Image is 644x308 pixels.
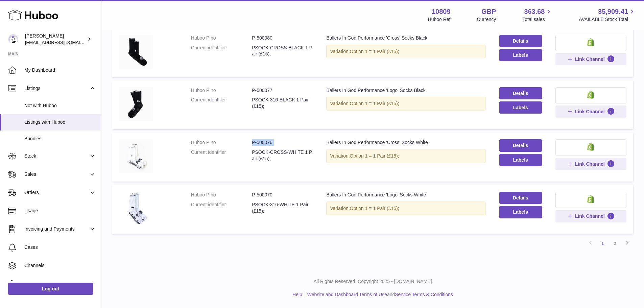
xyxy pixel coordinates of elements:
span: Listings [24,85,89,92]
span: Option 1 = 1 Pair (£15); [350,49,399,54]
span: Link Channel [575,213,605,219]
button: Labels [499,206,542,218]
a: 1 [597,237,609,250]
button: Labels [499,49,542,61]
button: Link Channel [555,210,626,222]
li: and [305,291,453,298]
dd: PSOCK-316-WHITE 1 Pair (£15); [252,202,313,214]
a: Details [499,139,542,151]
span: Not with Huboo [24,102,96,109]
span: Link Channel [575,56,605,62]
span: Listings with Huboo [24,119,96,125]
div: Ballers In God Performance 'Logo' Socks Black [326,87,485,94]
span: [EMAIL_ADDRESS][DOMAIN_NAME] [25,40,99,45]
dt: Huboo P no [191,35,252,41]
span: Sales [24,171,89,177]
div: Variation: [326,97,485,111]
img: Ballers In God Performance 'Cross' Socks Black [119,35,153,69]
strong: 10809 [432,7,451,16]
img: shopify-small.png [587,91,594,99]
a: 363.68 Total sales [522,7,552,23]
span: Settings [24,281,96,287]
div: Currency [477,16,496,23]
dd: P-500076 [252,139,313,146]
a: Service Terms & Conditions [395,292,453,297]
a: Details [499,192,542,204]
dt: Current identifier [191,202,252,214]
div: Variation: [326,202,485,215]
dt: Huboo P no [191,139,252,146]
div: [PERSON_NAME] [25,33,86,46]
a: Log out [8,283,93,295]
button: Labels [499,154,542,166]
img: Ballers In God Performance 'Logo' Socks White [119,192,153,226]
a: 2 [609,237,621,250]
img: internalAdmin-10809@internal.huboo.com [8,34,18,44]
dd: PSOCK-316-BLACK 1 Pair (£15); [252,97,313,110]
div: Variation: [326,45,485,58]
strong: GBP [481,7,496,16]
img: Ballers In God Performance 'Logo' Socks Black [119,87,153,121]
span: Link Channel [575,161,605,167]
span: My Dashboard [24,67,96,73]
dd: PSOCK-CROSS-BLACK 1 Pair (£15); [252,45,313,57]
div: Ballers In God Performance 'Logo' Socks White [326,192,485,198]
span: AVAILABLE Stock Total [579,16,636,23]
p: All Rights Reserved. Copyright 2025 - [DOMAIN_NAME] [107,278,639,285]
button: Link Channel [555,158,626,170]
span: Channels [24,262,96,269]
dd: P-500070 [252,192,313,198]
span: 35,909.41 [598,7,628,16]
span: Cases [24,244,96,251]
span: Link Channel [575,109,605,115]
div: Ballers In God Performance 'Cross' Socks White [326,139,485,146]
span: Total sales [522,16,552,23]
span: Invoicing and Payments [24,226,89,232]
img: shopify-small.png [587,143,594,151]
dd: P-500077 [252,87,313,94]
button: Link Channel [555,53,626,65]
dd: P-500080 [252,35,313,41]
span: Stock [24,153,89,159]
span: Option 1 = 1 Pair (£15); [350,153,399,159]
dt: Current identifier [191,149,252,162]
img: shopify-small.png [587,38,594,46]
a: 35,909.41 AVAILABLE Stock Total [579,7,636,23]
a: Details [499,87,542,99]
dt: Current identifier [191,97,252,110]
span: Bundles [24,136,96,142]
span: Option 1 = 1 Pair (£15); [350,206,399,211]
span: Option 1 = 1 Pair (£15); [350,101,399,106]
div: Ballers In God Performance 'Cross' Socks Black [326,35,485,41]
div: Huboo Ref [428,16,451,23]
button: Link Channel [555,105,626,118]
button: Labels [499,101,542,114]
span: 363.68 [524,7,545,16]
span: Usage [24,208,96,214]
a: Website and Dashboard Terms of Use [307,292,387,297]
dt: Current identifier [191,45,252,57]
dt: Huboo P no [191,192,252,198]
img: Ballers In God Performance 'Cross' Socks White [119,139,153,173]
dd: PSOCK-CROSS-WHITE 1 Pair (£15); [252,149,313,162]
div: Variation: [326,149,485,163]
dt: Huboo P no [191,87,252,94]
img: shopify-small.png [587,195,594,203]
a: Help [292,292,302,297]
span: Orders [24,189,89,196]
a: Details [499,35,542,47]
